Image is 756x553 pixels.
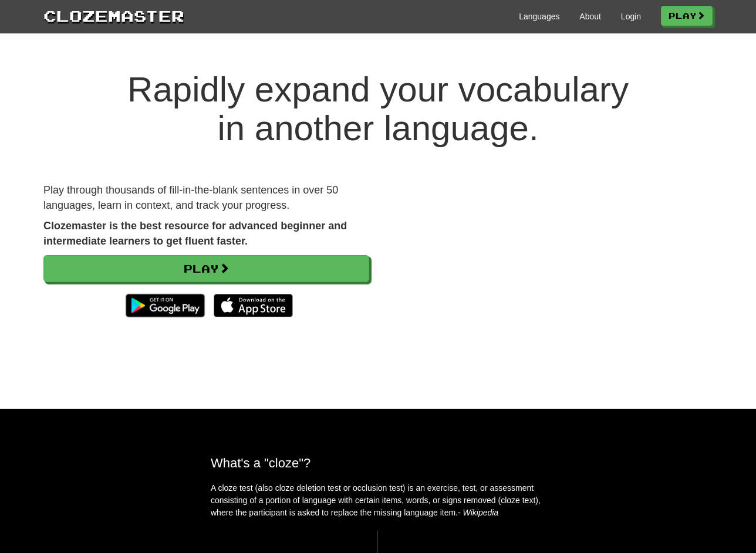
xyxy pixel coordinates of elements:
a: Play [661,6,713,26]
a: Clozemaster [43,5,184,26]
img: Get it on Google Play [120,288,211,323]
a: Play [43,255,369,282]
a: Languages [519,11,559,22]
a: Login [621,11,641,22]
strong: Clozemaster is the best resource for advanced beginner and intermediate learners to get fluent fa... [43,220,347,247]
p: Play through thousands of fill-in-the-blank sentences in over 50 languages, learn in context, and... [43,183,369,213]
h2: What's a "cloze"? [211,456,545,470]
img: Download_on_the_App_Store_Badge_US-UK_135x40-25178aeef6eb6b83b96f5f2d004eda3bffbb37122de64afbaef7... [214,294,293,317]
p: A cloze test (also cloze deletion test or occlusion test) is an exercise, test, or assessment con... [211,482,545,519]
a: About [579,11,601,22]
em: - Wikipedia [458,508,498,517]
